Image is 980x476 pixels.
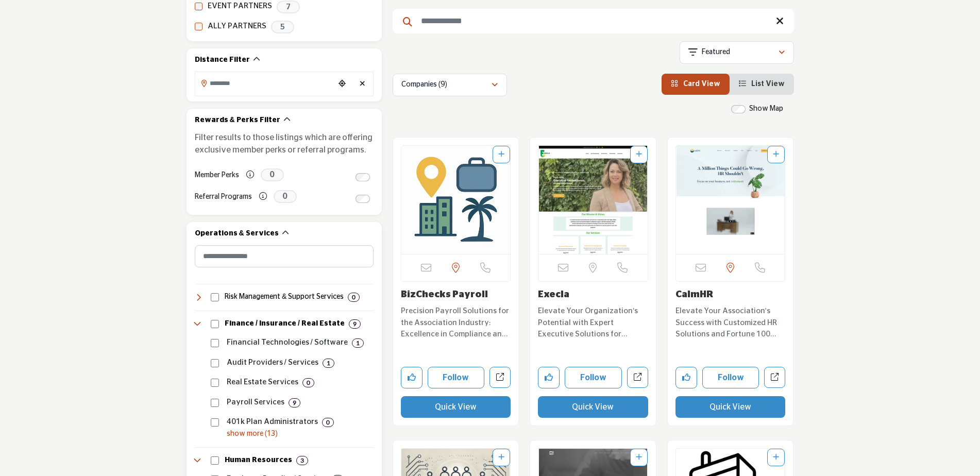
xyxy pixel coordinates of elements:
[764,367,785,388] a: Open calmhr in new tab
[227,337,348,349] p: Financial Technologies / Software: Software for financial management.
[349,319,361,329] div: 9 Results For Finance / Insurance / Real Estate
[739,80,785,88] a: View List
[225,455,292,466] h4: Human Resources: Services and solutions for employee management, benefits, recruiting, compliance...
[356,339,360,347] b: 1
[225,292,344,302] h4: Risk Management & Support Services: Services for cancellation insurance and transportation soluti...
[225,319,345,329] h4: Finance / Insurance / Real Estate: Financial management, accounting, insurance, banking, payroll,...
[195,245,374,267] input: Search Category
[274,190,297,203] span: 0
[327,360,330,367] b: 1
[401,146,511,254] img: BizChecks Payroll
[636,151,642,158] a: Add To List
[353,320,357,328] b: 9
[195,115,280,126] h2: Rewards & Perks Filter
[211,293,219,301] input: Select Risk Management & Support Services checkbox
[702,367,759,388] button: Follow
[773,454,779,461] a: Add To List
[489,367,511,388] a: Open bizchecks-payroll in new tab
[195,23,202,30] input: ALLY PARTNERS checkbox
[195,229,279,239] h2: Operations & Services
[211,399,219,407] input: Select Payroll Services checkbox
[401,396,511,418] button: Quick View
[277,1,300,13] span: 7
[356,195,370,203] input: Switch to Referral Programs
[401,290,488,299] a: BizChecks Payroll
[334,73,350,95] div: Choose your current location
[636,454,642,461] a: Add To List
[702,47,730,58] p: Featured
[195,188,252,206] label: Referral Programs
[293,399,296,406] b: 9
[401,303,511,341] a: Precision Payroll Solutions for the Association Industry: Excellence in Compliance and Efficiency...
[401,146,511,254] a: Open Listing in new tab
[296,456,308,465] div: 3 Results For Human Resources
[538,367,560,388] button: Like company
[675,290,786,301] h3: CalmHR
[675,367,697,388] button: Like company
[730,74,794,95] li: List View
[227,416,318,428] p: 401k Plan Administrators: 401(k) administration and retirement plans.
[538,396,648,418] button: Quick View
[538,146,648,254] img: Execla
[227,397,284,409] p: Payroll Services: Payroll processing and management services.
[393,74,507,96] button: Companies (9)
[401,290,511,301] h3: BizChecks Payroll
[211,359,219,367] input: Select Audit Providers / Services checkbox
[401,80,447,90] p: Companies (9)
[683,80,720,88] span: Card View
[195,131,374,156] p: Filter results to those listings which are offering exclusive member perks or referral programs.
[498,151,504,158] a: Add To List
[195,73,334,93] input: Search Location
[675,305,786,341] p: Elevate Your Association's Success with Customized HR Solutions and Fortune 100 Benefits. The com...
[675,303,786,341] a: Elevate Your Association's Success with Customized HR Solutions and Fortune 100 Benefits. The com...
[538,290,648,301] h3: Execla
[195,3,202,10] input: EVENT PARTNERS checkbox
[538,290,569,299] a: Execla
[675,396,786,418] button: Quick View
[773,151,779,158] a: Add To List
[195,166,239,184] label: Member Perks
[538,146,648,254] a: Open Listing in new tab
[300,457,304,464] b: 3
[352,338,364,348] div: 1 Results For Financial Technologies / Software
[227,377,298,388] p: Real Estate Services: Realtor and property management solutions.
[428,367,485,388] button: Follow
[676,146,785,254] a: Open Listing in new tab
[680,41,794,64] button: Featured
[211,418,219,427] input: Select 401k Plan Administrators checkbox
[271,21,294,33] span: 5
[671,80,720,88] a: View Card
[326,419,330,426] b: 0
[393,9,794,33] input: Search Keyword
[302,378,314,387] div: 0 Results For Real Estate Services
[352,294,356,301] b: 0
[211,379,219,387] input: Select Real Estate Services checkbox
[211,339,219,347] input: Select Financial Technologies / Software checkbox
[662,74,730,95] li: Card View
[322,418,334,427] div: 0 Results For 401k Plan Administrators
[208,21,266,32] label: ALLY PARTNERS
[227,429,374,439] p: show more (13)
[356,173,370,181] input: Switch to Member Perks
[195,55,250,65] h2: Distance Filter
[751,80,785,88] span: List View
[211,456,219,465] input: Select Human Resources checkbox
[676,146,785,254] img: CalmHR
[289,398,300,407] div: 9 Results For Payroll Services
[261,168,284,181] span: 0
[307,379,310,386] b: 0
[627,367,648,388] a: Open execla in new tab
[401,367,423,388] button: Like company
[323,359,334,368] div: 1 Results For Audit Providers / Services
[355,73,370,95] div: Clear search location
[498,454,504,461] a: Add To List
[565,367,622,388] button: Follow
[538,305,648,341] p: Elevate Your Organization's Potential with Expert Executive Solutions for Seamless Growth and Inn...
[227,357,318,369] p: Audit Providers / Services: Audit and compliance services.
[401,305,511,341] p: Precision Payroll Solutions for the Association Industry: Excellence in Compliance and Efficiency...
[211,320,219,328] input: Select Finance / Insurance / Real Estate checkbox
[749,104,783,114] label: Show Map
[208,1,272,12] label: EVENT PARTNERS
[538,303,648,341] a: Elevate Your Organization's Potential with Expert Executive Solutions for Seamless Growth and Inn...
[675,290,713,299] a: CalmHR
